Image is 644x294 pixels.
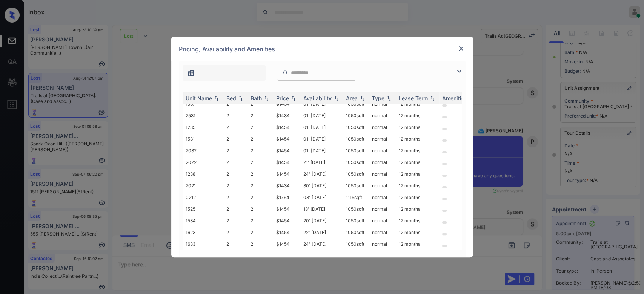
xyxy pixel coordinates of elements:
td: 1050 sqft [343,227,369,238]
td: $1454 [273,121,300,133]
td: 12 months [396,238,439,250]
td: 2 [223,238,247,250]
td: 20' [DATE] [300,215,343,227]
img: icon-zuma [187,69,195,77]
td: 2 [247,168,273,180]
td: normal [369,180,396,191]
img: icon-zuma [283,69,288,76]
td: $1764 [273,191,300,203]
td: 2 [247,227,273,238]
td: $1454 [273,215,300,227]
td: 2 [223,121,247,133]
img: close [457,45,465,52]
td: 1050 sqft [343,121,369,133]
td: 2021 [183,180,223,191]
td: 18' [DATE] [300,203,343,215]
td: 1115 sqft [343,191,369,203]
img: sorting [358,96,366,101]
td: 12 months [396,156,439,168]
td: normal [369,215,396,227]
div: Amenities [442,95,467,101]
div: Unit Name [186,95,212,101]
td: 22' [DATE] [300,227,343,238]
td: 1238 [183,168,223,180]
div: Pricing, Availability and Amenities [171,37,473,61]
td: $1454 [273,156,300,168]
td: normal [369,133,396,145]
td: 01' [DATE] [300,145,343,156]
div: Availability [303,95,332,101]
td: 2 [247,110,273,121]
td: 2 [247,215,273,227]
td: $1454 [273,133,300,145]
td: normal [369,238,396,250]
td: 2 [247,238,273,250]
td: 1050 sqft [343,215,369,227]
td: 1050 sqft [343,238,369,250]
td: 2 [247,180,273,191]
td: normal [369,227,396,238]
td: $1454 [273,238,300,250]
img: sorting [332,96,340,101]
td: 1623 [183,227,223,238]
div: Area [346,95,358,101]
td: 01' [DATE] [300,133,343,145]
td: 2 [247,203,273,215]
img: sorting [290,96,297,101]
td: 12 months [396,121,439,133]
div: Type [372,95,384,101]
img: sorting [237,96,244,101]
td: normal [369,110,396,121]
td: 1050 sqft [343,156,369,168]
td: 2 [223,227,247,238]
td: 12 months [396,203,439,215]
td: 2 [247,191,273,203]
td: $1454 [273,203,300,215]
td: 2 [223,191,247,203]
td: 1050 sqft [343,110,369,121]
td: 2 [247,121,273,133]
td: 1525 [183,203,223,215]
td: 01' [DATE] [300,121,343,133]
td: 1235 [183,121,223,133]
td: 1534 [183,215,223,227]
div: Bed [226,95,236,101]
img: icon-zuma [455,67,464,76]
td: 08' [DATE] [300,191,343,203]
td: 12 months [396,133,439,145]
td: 2 [223,203,247,215]
td: 2 [223,156,247,168]
td: normal [369,121,396,133]
td: $1454 [273,227,300,238]
td: 2531 [183,110,223,121]
td: 2 [223,110,247,121]
td: $1454 [273,145,300,156]
td: 2 [223,145,247,156]
td: 2 [247,156,273,168]
td: 2 [223,215,247,227]
td: 12 months [396,145,439,156]
td: 2 [223,168,247,180]
td: 12 months [396,180,439,191]
td: 12 months [396,227,439,238]
td: 12 months [396,191,439,203]
td: 1531 [183,133,223,145]
td: 1633 [183,238,223,250]
td: 12 months [396,168,439,180]
td: 1050 sqft [343,180,369,191]
td: 2 [223,180,247,191]
td: normal [369,145,396,156]
td: 2 [247,133,273,145]
td: normal [369,203,396,215]
div: Price [276,95,289,101]
div: Bath [251,95,262,101]
td: $1434 [273,110,300,121]
td: 1050 sqft [343,203,369,215]
td: 24' [DATE] [300,168,343,180]
td: 12 months [396,215,439,227]
img: sorting [213,96,220,101]
td: 2022 [183,156,223,168]
td: normal [369,191,396,203]
td: 0631 [183,86,223,98]
td: 1050 sqft [343,145,369,156]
